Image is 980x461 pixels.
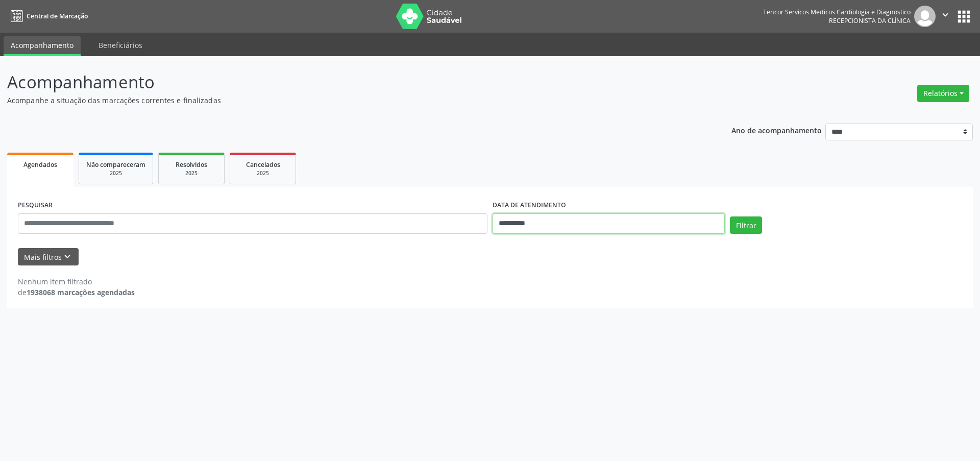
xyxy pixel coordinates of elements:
[62,251,73,262] i: keyboard_arrow_down
[166,169,217,177] div: 2025
[246,160,280,169] span: Cancelados
[940,9,951,20] i: 
[27,287,135,297] strong: 1938068 marcações agendadas
[7,8,88,25] a: Central de Marcação
[18,287,135,298] div: de
[955,8,973,26] button: apps
[18,198,53,213] label: PESQUISAR
[176,160,207,169] span: Resolvidos
[86,169,145,177] div: 2025
[936,6,955,27] button: 
[18,248,79,266] button: Mais filtroskeyboard_arrow_down
[4,36,81,56] a: Acompanhamento
[237,169,288,177] div: 2025
[18,276,135,287] div: Nenhum item filtrado
[829,16,911,25] span: Recepcionista da clínica
[493,198,566,213] label: DATA DE ATENDIMENTO
[23,160,57,169] span: Agendados
[86,160,145,169] span: Não compareceram
[7,69,683,95] p: Acompanhamento
[731,124,822,136] p: Ano de acompanhamento
[730,216,762,234] button: Filtrar
[917,85,969,102] button: Relatórios
[7,95,683,106] p: Acompanhe a situação das marcações correntes e finalizadas
[91,36,150,54] a: Beneficiários
[27,12,88,20] span: Central de Marcação
[763,8,911,16] div: Tencor Servicos Medicos Cardiologia e Diagnostico
[914,6,936,27] img: img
